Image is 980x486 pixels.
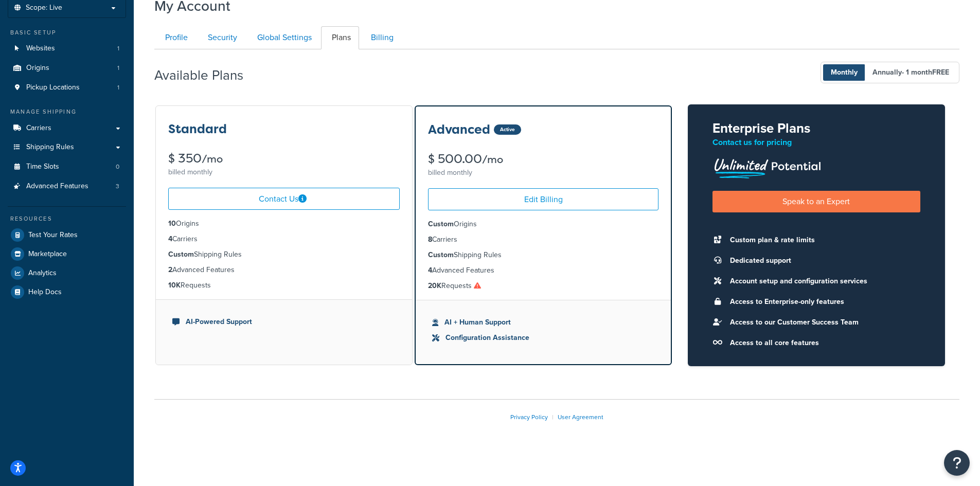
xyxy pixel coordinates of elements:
[321,26,359,49] a: Plans
[168,264,400,276] li: Advanced Features
[932,67,949,78] b: FREE
[26,143,74,152] span: Shipping Rules
[482,152,503,167] small: /mo
[168,249,400,260] li: Shipping Rules
[8,78,126,97] a: Pickup Locations 1
[8,214,126,223] div: Resources
[944,450,970,476] button: Open Resource Center
[26,4,62,12] span: Scope: Live
[8,59,126,78] li: Origins
[725,295,867,309] li: Access to Enterprise-only features
[8,107,126,116] div: Manage Shipping
[117,64,119,73] span: 1
[712,191,920,212] a: Speak to an Expert
[26,182,88,191] span: Advanced Features
[28,250,67,259] span: Marketplace
[26,44,55,53] span: Websites
[8,283,126,301] a: Help Docs
[360,26,402,49] a: Billing
[8,78,126,97] li: Pickup Locations
[510,412,548,422] a: Privacy Policy
[428,219,658,230] li: Origins
[428,234,432,245] strong: 8
[8,177,126,196] li: Advanced Features
[428,265,432,276] strong: 4
[116,182,119,191] span: 3
[168,233,400,245] li: Carriers
[154,26,196,49] a: Profile
[117,44,119,53] span: 1
[8,39,126,58] a: Websites 1
[172,316,396,328] li: AI-Powered Support
[8,177,126,196] a: Advanced Features 3
[428,249,454,260] strong: Custom
[116,163,119,171] span: 0
[168,280,181,291] strong: 10K
[168,122,227,136] h3: Standard
[8,157,126,176] li: Time Slots
[552,412,554,422] span: |
[154,68,259,83] h2: Available Plans
[428,280,441,291] strong: 20K
[26,124,51,133] span: Carriers
[428,188,658,210] a: Edit Billing
[432,317,654,328] li: AI + Human Support
[8,59,126,78] a: Origins 1
[428,265,658,276] li: Advanced Features
[168,280,400,291] li: Requests
[28,288,62,297] span: Help Docs
[26,83,80,92] span: Pickup Locations
[725,315,867,330] li: Access to our Customer Success Team
[26,64,49,73] span: Origins
[168,249,194,260] strong: Custom
[168,165,400,179] div: billed monthly
[168,152,400,165] div: $ 350
[725,336,867,350] li: Access to all core features
[28,231,78,240] span: Test Your Rates
[558,412,603,422] a: User Agreement
[428,234,658,245] li: Carriers
[725,254,867,268] li: Dedicated support
[168,218,400,229] li: Origins
[168,233,172,244] strong: 4
[26,163,59,171] span: Time Slots
[8,226,126,244] a: Test Your Rates
[821,62,959,83] button: Monthly Annually- 1 monthFREE
[168,188,400,210] a: Contact Us
[8,39,126,58] li: Websites
[712,155,822,178] img: Unlimited Potential
[494,124,521,135] div: Active
[902,67,949,78] span: - 1 month
[8,119,126,138] a: Carriers
[432,332,654,344] li: Configuration Assistance
[168,264,172,275] strong: 2
[8,245,126,263] a: Marketplace
[8,138,126,157] a: Shipping Rules
[712,121,920,136] h2: Enterprise Plans
[428,280,658,292] li: Requests
[428,249,658,261] li: Shipping Rules
[197,26,245,49] a: Security
[8,264,126,282] a: Analytics
[865,64,957,81] span: Annually
[246,26,320,49] a: Global Settings
[8,157,126,176] a: Time Slots 0
[725,274,867,289] li: Account setup and configuration services
[428,219,454,229] strong: Custom
[823,64,865,81] span: Monthly
[712,135,920,150] p: Contact us for pricing
[428,123,490,136] h3: Advanced
[428,166,658,180] div: billed monthly
[428,153,658,166] div: $ 500.00
[202,152,223,166] small: /mo
[725,233,867,247] li: Custom plan & rate limits
[8,28,126,37] div: Basic Setup
[117,83,119,92] span: 1
[28,269,57,278] span: Analytics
